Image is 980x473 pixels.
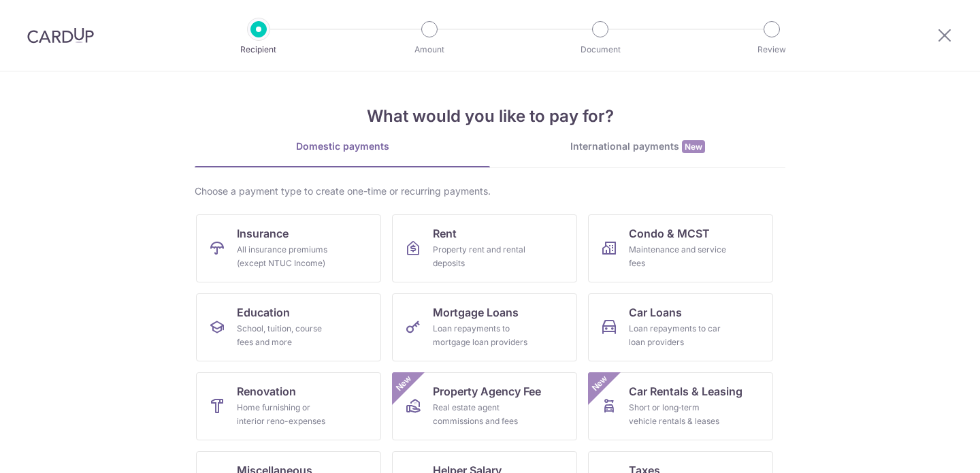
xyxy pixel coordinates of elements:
[433,401,531,428] div: Real estate agent commissions and fees
[196,372,381,440] a: RenovationHome furnishing or interior reno-expenses
[629,401,727,428] div: Short or long‑term vehicle rentals & leases
[433,243,531,270] div: Property rent and rental deposits
[392,214,577,282] a: RentProperty rent and rental deposits
[208,43,309,56] p: Recipient
[588,214,773,282] a: Condo & MCSTMaintenance and service fees
[629,225,710,242] span: Condo & MCST
[237,383,296,399] span: Renovation
[237,322,335,349] div: School, tuition, course fees and more
[196,214,381,282] a: InsuranceAll insurance premiums (except NTUC Income)
[588,372,773,440] a: Car Rentals & LeasingShort or long‑term vehicle rentals & leasesNew
[629,322,727,349] div: Loan repayments to car loan providers
[721,43,822,56] p: Review
[392,372,577,440] a: Property Agency FeeReal estate agent commissions and feesNew
[392,293,577,361] a: Mortgage LoansLoan repayments to mortgage loan providers
[379,43,480,56] p: Amount
[490,140,785,154] div: International payments
[196,293,381,361] a: EducationSchool, tuition, course fees and more
[27,27,94,44] img: CardUp
[589,372,611,395] span: New
[195,184,785,198] div: Choose a payment type to create one-time or recurring payments.
[237,401,335,428] div: Home furnishing or interior reno-expenses
[433,322,531,349] div: Loan repayments to mortgage loan providers
[629,304,682,321] span: Car Loans
[629,243,727,270] div: Maintenance and service fees
[237,304,290,321] span: Education
[433,304,519,321] span: Mortgage Loans
[195,104,785,129] h4: What would you like to pay for?
[892,432,966,466] iframe: Opens a widget where you can find more information
[433,383,541,399] span: Property Agency Fee
[393,372,415,395] span: New
[195,140,490,153] div: Domestic payments
[682,140,705,153] span: New
[433,225,457,242] span: Rent
[588,293,773,361] a: Car LoansLoan repayments to car loan providers
[237,225,289,242] span: Insurance
[550,43,651,56] p: Document
[629,383,742,399] span: Car Rentals & Leasing
[237,243,335,270] div: All insurance premiums (except NTUC Income)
